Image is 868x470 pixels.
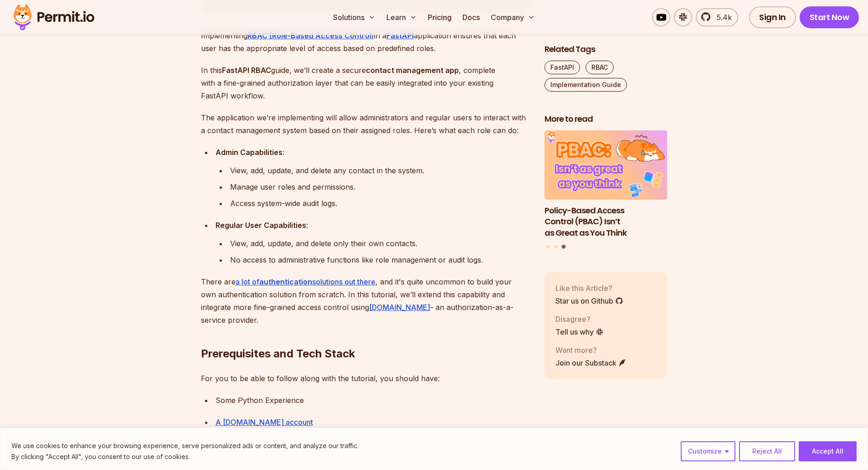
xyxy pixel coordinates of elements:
[555,357,627,368] a: Join our Substack
[201,275,530,326] p: There are , and it's quite uncommon to build your own authentication solution from scratch. In th...
[216,418,313,427] a: A [DOMAIN_NAME] account
[487,8,539,26] button: Company
[201,111,530,137] p: The application we’re implementing will allow administrators and regular users to interact with a...
[555,295,623,306] a: Star us on Github
[711,12,732,23] span: 5.4k
[544,130,668,239] li: 3 of 3
[555,326,604,337] a: Tell us why
[586,61,614,74] a: RBAC
[11,440,359,451] p: We use cookies to enhance your browsing experience, serve personalized ads or content, and analyz...
[201,64,530,102] p: In this guide, we’ll create a secure , complete with a fine-grained authorization layer that can ...
[544,78,627,92] a: Implementation Guide
[696,8,738,26] a: 5.4k
[555,282,623,293] p: Like this Article?
[544,130,668,239] a: Policy-Based Access Control (PBAC) Isn’t as Great as You ThinkPolicy-Based Access Control (PBAC) ...
[230,253,530,266] div: No access to administrative functions like role management or audit logs.
[230,197,530,210] div: Access system-wide audit logs.
[216,148,282,157] strong: Admin Capabilities
[201,372,530,385] p: For you to be able to follow along with the tutorial, you should have:
[681,441,735,461] button: Customize
[544,205,668,238] h3: Policy-Based Access Control (PBAC) Isn’t as Great as You Think
[459,8,483,26] a: Docs
[383,8,421,26] button: Learn
[544,44,668,55] h2: Related Tags
[544,61,580,74] a: FastAPI
[222,66,271,75] strong: FastAPI RBAC
[366,66,459,75] strong: contact management app
[259,277,312,286] strong: authentication
[216,394,530,407] div: Some Python Experience
[329,8,379,26] button: Solutions
[544,114,668,125] h2: More to read
[555,344,627,355] p: Want more?
[800,6,859,28] a: Start Now
[230,164,530,177] div: View, add, update, and delete any contact in the system.
[544,130,668,250] div: Posts
[386,31,414,40] a: FastAPI
[236,277,375,286] a: a lot ofauthenticationsolutions out there
[554,244,558,248] button: Go to slide 2
[544,130,668,200] img: Policy-Based Access Control (PBAC) Isn’t as Great as You Think
[247,31,374,40] a: RBAC (Role-Based Access Control)
[201,29,530,55] p: Implementing in a application ensures that each user has the appropriate level of access based on...
[739,441,795,461] button: Reject All
[11,451,359,462] p: By clicking "Accept All", you consent to our use of cookies.
[424,8,455,26] a: Pricing
[369,303,430,312] a: [DOMAIN_NAME]
[216,146,530,159] div: :
[216,219,530,232] div: :
[555,313,604,324] p: Disagree?
[799,441,857,461] button: Accept All
[201,310,530,361] h2: Prerequisites and Tech Stack
[546,244,550,248] button: Go to slide 1
[562,244,566,248] button: Go to slide 3
[749,6,796,28] a: Sign In
[216,221,306,230] strong: Regular User Capabilities
[9,2,98,33] img: Permit logo
[230,181,530,193] div: Manage user roles and permissions.
[230,237,530,250] div: View, add, update, and delete only their own contacts.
